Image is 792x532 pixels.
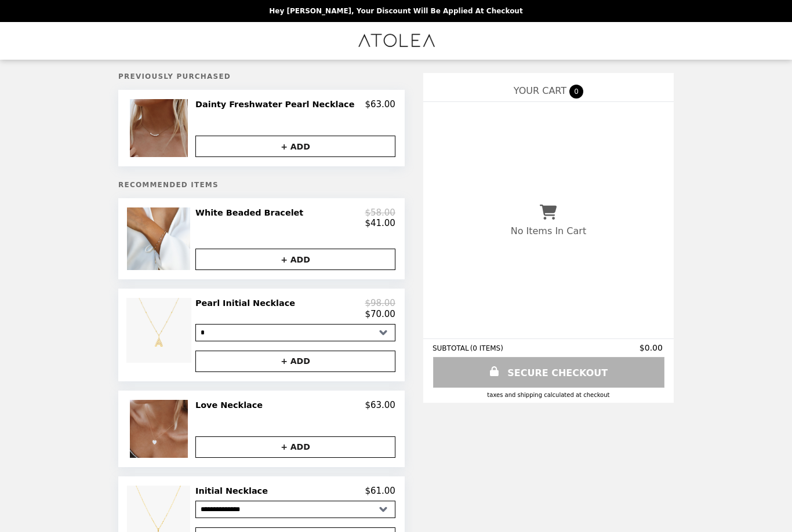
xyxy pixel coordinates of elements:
[195,400,267,410] h2: Love Necklace
[195,501,395,518] select: Select a product variant
[514,85,566,96] span: YOUR CART
[130,400,191,458] img: Love Necklace
[118,181,405,189] h5: Recommended Items
[640,343,664,352] span: $0.00
[357,29,436,53] img: Brand Logo
[365,298,395,308] p: $98.00
[126,298,194,363] img: Pearl Initial Necklace
[195,486,273,496] h2: Initial Necklace
[130,99,191,157] img: Dainty Freshwater Pearl Necklace
[118,72,405,81] h5: Previously Purchased
[195,436,395,458] button: + ADD
[195,324,395,341] select: Select a product variant
[365,207,395,218] p: $58.00
[433,344,470,352] span: SUBTOTAL
[195,136,395,157] button: + ADD
[195,249,395,270] button: + ADD
[365,99,395,110] p: $63.00
[195,99,359,110] h2: Dainty Freshwater Pearl Necklace
[195,298,300,308] h2: Pearl Initial Necklace
[127,207,192,270] img: White Beaded Bracelet
[365,486,395,496] p: $61.00
[195,207,308,218] h2: White Beaded Bracelet
[433,392,664,398] div: Taxes and Shipping calculated at checkout
[365,400,395,410] p: $63.00
[365,309,395,319] p: $70.00
[195,351,395,372] button: + ADD
[470,344,503,352] span: ( 0 ITEMS )
[365,218,395,228] p: $41.00
[269,7,522,15] p: Hey [PERSON_NAME], your discount will be applied at checkout
[511,225,586,236] p: No Items In Cart
[569,85,583,99] span: 0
